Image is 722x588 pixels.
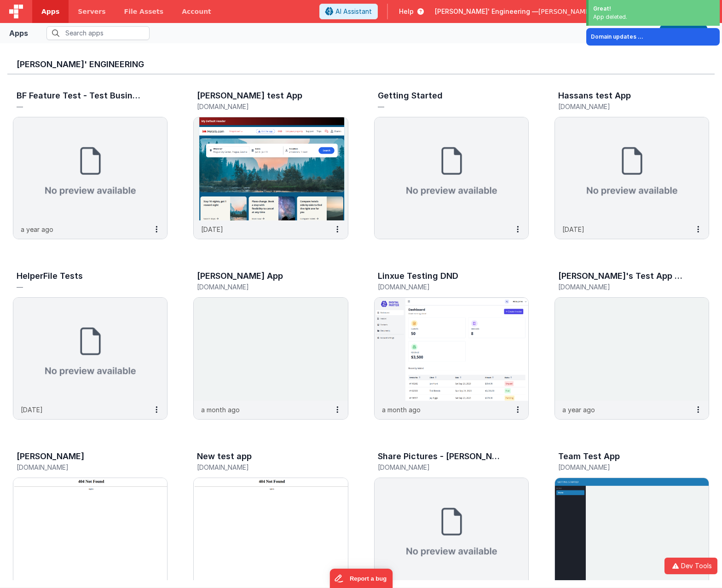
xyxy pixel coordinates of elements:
[21,225,53,234] p: a year ago
[558,91,631,100] h3: Hassans test App
[558,283,686,290] h5: [DOMAIN_NAME]
[399,7,414,16] span: Help
[201,405,240,415] p: a month ago
[197,91,302,100] h3: [PERSON_NAME] test App
[319,4,378,19] button: AI Assistant
[378,91,443,100] h3: Getting Started
[435,7,538,16] span: [PERSON_NAME]' Engineering —
[562,405,595,415] p: a year ago
[197,271,283,281] h3: [PERSON_NAME] App
[378,452,503,461] h3: Share Pictures - [PERSON_NAME]
[21,405,43,415] p: [DATE]
[17,103,144,110] h5: —
[558,103,686,110] h5: [DOMAIN_NAME]
[435,7,715,16] button: [PERSON_NAME]' Engineering — [PERSON_NAME][EMAIL_ADDRESS][DOMAIN_NAME]
[591,33,715,41] div: Domain updates ...
[593,5,715,13] div: Great!
[593,13,715,21] div: App deleted.
[197,464,325,471] h5: [DOMAIN_NAME]
[558,271,683,281] h3: [PERSON_NAME]'s Test App new
[17,464,144,471] h5: [DOMAIN_NAME]
[17,91,142,100] h3: BF Feature Test - Test Business File
[378,464,506,471] h5: [DOMAIN_NAME]
[17,283,144,290] h5: —
[201,225,223,234] p: [DATE]
[78,7,105,16] span: Servers
[197,452,252,461] h3: New test app
[41,7,59,16] span: Apps
[197,283,325,290] h5: [DOMAIN_NAME]
[378,271,458,281] h3: Linxue Testing DND
[558,464,686,471] h5: [DOMAIN_NAME]
[17,271,83,281] h3: HelperFile Tests
[124,7,164,16] span: File Assets
[9,28,28,39] div: Apps
[378,103,506,110] h5: —
[17,60,705,69] h3: [PERSON_NAME]' Engineering
[558,452,620,461] h3: Team Test App
[562,225,584,234] p: [DATE]
[329,569,393,588] iframe: Marker.io feedback button
[382,405,421,415] p: a month ago
[197,103,325,110] h5: [DOMAIN_NAME]
[17,452,84,461] h3: [PERSON_NAME]
[46,26,150,40] input: Search apps
[538,7,705,16] span: [PERSON_NAME][EMAIL_ADDRESS][DOMAIN_NAME]
[378,283,506,290] h5: [DOMAIN_NAME]
[664,558,717,574] button: Dev Tools
[335,7,372,16] span: AI Assistant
